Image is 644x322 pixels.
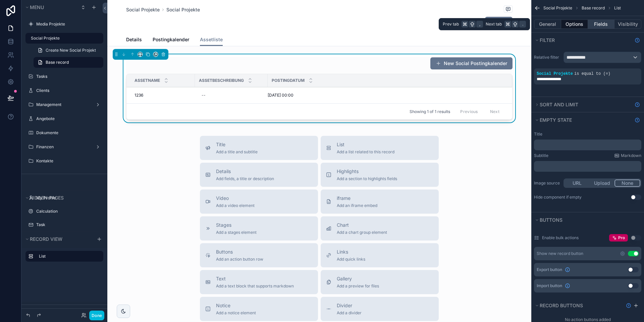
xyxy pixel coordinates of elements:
[486,21,502,27] span: Next tab
[200,190,318,214] button: VideoAdd a video element
[321,243,439,267] button: LinksAdd quick links
[200,216,318,240] button: StagesAdd a stages element
[199,78,244,83] span: Assetbeschreibung
[321,297,439,321] button: DividerAdd a divider
[337,195,377,202] span: iframe
[534,153,548,158] label: Subtitle
[36,209,99,214] label: Calculation
[337,249,365,255] span: Links
[337,283,379,289] span: Add a preview for files
[24,234,93,244] button: Record view
[410,109,450,114] span: Showing 1 of 1 results
[200,136,318,160] button: TitleAdd a title and subtitle
[216,310,256,316] span: Add a notice element
[36,195,99,201] label: My Profile
[582,5,605,11] span: Base record
[30,236,62,242] span: Record view
[200,36,223,43] span: Assetliste
[621,153,641,158] span: Markdown
[30,4,44,10] span: Menu
[200,34,223,46] a: Assetliste
[540,303,583,308] span: Record buttons
[337,149,394,155] span: Add a list related to this record
[540,37,555,43] span: Filter
[534,100,632,109] button: Sort And Limit
[534,19,561,29] button: General
[534,36,632,45] button: Filter
[477,21,482,27] span: ,
[216,275,294,282] span: Text
[534,55,561,60] label: Relative filter
[485,17,513,29] button: Edit
[166,6,200,13] a: Social Projekte
[36,144,90,150] label: Finanzen
[540,117,572,123] span: Empty state
[635,102,640,107] svg: Show help information
[216,257,263,262] span: Add an action button row
[36,158,99,164] a: Kontakte
[36,116,99,121] label: Angebote
[337,222,387,228] span: Chart
[135,93,143,98] span: 1236
[337,302,362,309] span: Divider
[126,34,142,47] a: Details
[321,190,439,214] button: iframeAdd an iframe embed
[200,243,318,267] button: ButtonsAdd an action button row
[534,115,632,125] button: Empty state
[36,74,99,79] label: Tasks
[216,249,263,255] span: Buttons
[24,3,76,12] button: Menu
[537,251,583,256] div: Show new record button
[216,141,258,148] span: Title
[216,302,256,309] span: Notice
[126,36,142,43] span: Details
[430,57,513,69] button: New Social Postingkalender
[337,168,397,175] span: Highlights
[574,71,610,76] span: is equal to (=)
[36,102,90,107] label: Management
[272,78,305,83] span: Postingdatum
[635,117,640,123] svg: Show help information
[216,168,274,175] span: Details
[46,48,96,53] span: Create New Social Projekt
[321,216,439,240] button: ChartAdd a chart group element
[36,88,99,93] a: Clients
[126,6,160,13] a: Social Projekte
[135,78,160,83] span: Assetname
[34,57,103,68] a: Base record
[635,38,640,43] svg: Show help information
[216,230,257,235] span: Add a stages element
[216,222,257,228] span: Stages
[534,195,582,200] div: Hide component if empty
[542,235,579,240] label: Enable bulk actions
[36,21,99,27] label: Media Projekte
[614,19,641,29] button: Visibility
[153,34,189,47] a: Postingkalender
[268,93,293,98] span: [DATE] 00:00
[36,130,99,136] a: Dokumente
[31,36,99,41] label: Social Projekte
[537,267,562,272] span: Export button
[216,283,294,289] span: Add a text block that supports markdown
[534,161,641,172] div: scrollable content
[200,270,318,294] button: TextAdd a text block that supports markdown
[216,195,255,202] span: Video
[46,60,69,65] span: Base record
[153,36,189,43] span: Postingkalender
[36,222,99,227] label: Task
[543,5,572,11] span: Social Projekte
[618,235,625,240] span: Pro
[21,248,107,268] div: scrollable content
[534,215,637,225] button: Buttons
